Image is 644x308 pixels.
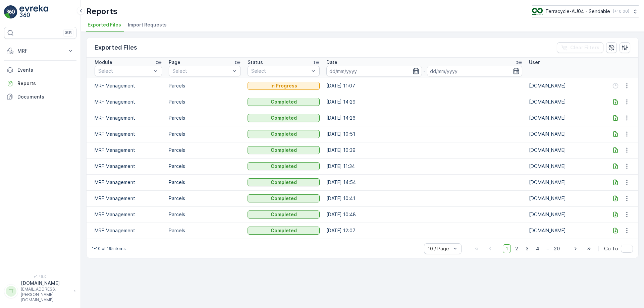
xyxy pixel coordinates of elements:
td: Parcels [165,126,244,142]
p: Date [326,59,337,66]
p: Completed [271,227,297,234]
td: Parcels [165,174,244,190]
td: [DATE] 10:39 [323,142,525,158]
p: Completed [271,115,297,121]
td: Parcels [165,158,244,174]
p: Completed [271,99,297,105]
p: MRF [17,48,63,54]
p: ... [545,244,549,253]
img: logo [4,5,17,19]
input: dd/mm/yyyy [326,66,422,76]
td: Parcels [165,223,244,239]
td: [DOMAIN_NAME] [526,94,604,110]
td: Parcels [165,142,244,158]
span: 4 [533,244,542,253]
p: Documents [17,94,74,100]
td: [DATE] 11:34 [323,158,525,174]
td: [DATE] 10:41 [323,190,525,206]
button: Completed [248,210,320,219]
td: MRF Management [87,223,165,239]
p: Select [172,68,230,74]
td: [DATE] 11:07 [323,78,525,94]
button: In Progress [248,82,320,90]
td: MRF Management [87,158,165,174]
p: Completed [271,131,297,137]
button: Clear Filters [557,42,603,53]
button: Completed [248,194,320,202]
p: Reports [17,80,74,87]
p: Events [17,67,74,73]
span: 1 [503,244,511,253]
button: MRF [4,44,76,58]
td: MRF Management [87,206,165,223]
span: 3 [523,244,532,253]
p: Reports [86,6,117,17]
td: MRF Management [87,190,165,206]
p: - [423,67,426,75]
td: [DATE] 14:54 [323,174,525,190]
p: Terracycle-AU04 - Sendable [545,8,610,15]
button: Terracycle-AU04 - Sendable(+10:00) [532,5,639,17]
p: [DOMAIN_NAME] [21,280,70,287]
td: [DATE] 12:07 [323,223,525,239]
p: Completed [271,195,297,202]
td: [DOMAIN_NAME] [526,142,604,158]
p: Select [251,68,309,74]
p: Completed [271,147,297,153]
input: dd/mm/yyyy [427,66,522,76]
a: Events [4,63,76,77]
img: logo_light-DOdMpM7g.png [19,5,48,19]
button: Completed [248,130,320,138]
div: TT [6,286,16,297]
p: ⌘B [65,30,72,36]
button: Completed [248,178,320,186]
td: [DOMAIN_NAME] [526,126,604,142]
button: Completed [248,146,320,154]
p: Completed [271,163,297,170]
td: MRF Management [87,78,165,94]
p: Select [98,68,152,74]
td: [DATE] 14:26 [323,110,525,126]
span: v 1.49.0 [4,274,76,279]
td: Parcels [165,206,244,223]
button: Completed [248,98,320,106]
td: Parcels [165,190,244,206]
p: In Progress [270,82,297,89]
span: 20 [551,244,563,253]
p: Status [248,59,263,66]
td: [DOMAIN_NAME] [526,223,604,239]
a: Documents [4,90,76,104]
button: TT[DOMAIN_NAME][EMAIL_ADDRESS][PERSON_NAME][DOMAIN_NAME] [4,280,76,303]
span: Exported Files [88,21,121,28]
span: 2 [512,244,521,253]
td: [DATE] 10:51 [323,126,525,142]
td: MRF Management [87,126,165,142]
td: Parcels [165,78,244,94]
p: Clear Filters [570,44,599,51]
p: Completed [271,211,297,218]
td: [DOMAIN_NAME] [526,174,604,190]
a: Reports [4,77,76,90]
td: Parcels [165,94,244,110]
img: terracycle_logo.png [532,8,543,15]
button: Completed [248,162,320,170]
td: MRF Management [87,174,165,190]
td: MRF Management [87,142,165,158]
td: Parcels [165,110,244,126]
p: Completed [271,179,297,186]
p: ( +10:00 ) [613,9,629,14]
button: Completed [248,227,320,235]
button: Completed [248,114,320,122]
td: [DOMAIN_NAME] [526,206,604,223]
td: [DATE] 10:48 [323,206,525,223]
td: [DOMAIN_NAME] [526,190,604,206]
span: Import Requests [128,21,167,28]
p: 1-10 of 195 items [92,246,126,251]
td: [DOMAIN_NAME] [526,158,604,174]
td: MRF Management [87,94,165,110]
span: Go To [604,245,618,252]
td: [DOMAIN_NAME] [526,78,604,94]
p: User [529,59,540,66]
td: [DOMAIN_NAME] [526,110,604,126]
td: [DATE] 14:29 [323,94,525,110]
